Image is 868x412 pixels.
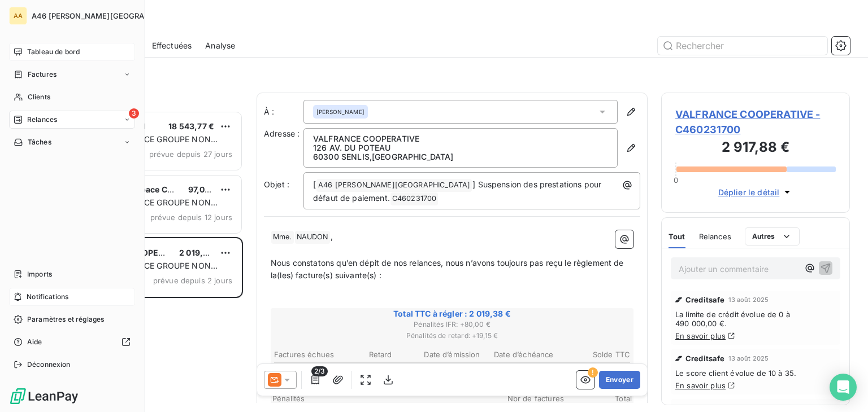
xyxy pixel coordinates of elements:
span: Aide [27,337,42,347]
span: Pénalités IFR : + 80,00 € [272,319,632,330]
span: Nous constatons qu’en dépit de nos relances, nous n’avons toujours pas reçu le règlement de la(le... [271,258,626,280]
span: Factures [28,69,57,80]
span: Nbr de factures [496,394,564,403]
span: Tâches [28,137,51,147]
span: Imports [27,269,52,279]
label: À : [264,106,303,117]
a: Imports [9,265,135,283]
span: 2 019,38 € [179,248,221,257]
a: En savoir plus [675,381,726,390]
span: La limite de crédit évolue de 0 à 490 000,00 €. [675,310,836,328]
span: C460231700 [390,192,439,205]
a: Paramètres et réglages [9,310,135,328]
span: , [331,231,333,241]
span: Relances [27,115,57,125]
span: PLAN DE RELANCE GROUPE NON AUTOMATIQUE [81,134,218,155]
span: 3 [129,108,139,119]
button: Envoyer [599,371,640,389]
input: Rechercher [658,37,827,55]
button: Autres [745,227,800,246]
span: Pénalités [272,394,496,403]
a: Clients [9,88,135,106]
a: 3Relances [9,111,135,129]
span: Pénalités de retard : + 19,15 € [272,331,632,341]
span: Total TTC à régler : 2 019,38 € [272,308,632,319]
span: Notifications [27,292,68,302]
span: Total [564,394,632,403]
span: PLAN DE RELANCE GROUPE NON AUTOMATIQUE [81,198,218,218]
span: Tout [669,232,685,241]
th: Factures échues [274,349,344,361]
span: Analyse [205,40,235,51]
span: Adresse : [264,129,300,138]
span: 18 543,77 € [168,121,214,131]
a: Tâches [9,133,135,151]
a: Aide [9,333,135,351]
img: Logo LeanPay [9,387,79,405]
span: [ [313,179,316,189]
span: Creditsafe [685,295,725,304]
span: PLAN DE RELANCE GROUPE NON AUTOMATIQUE [81,261,218,282]
th: Date d’émission [417,349,488,361]
div: grid [54,111,243,412]
span: Creditsafe [685,354,725,363]
span: VALFRANCE COOPERATIVE - C460231700 [675,107,836,137]
div: Open Intercom Messenger [830,374,857,401]
a: En savoir plus [675,331,726,340]
span: Déplier le détail [718,186,780,198]
th: Retard [345,349,416,361]
a: Factures [9,65,135,84]
span: A46 [PERSON_NAME][GEOGRAPHIC_DATA] [316,179,472,192]
span: 2/3 [311,366,328,376]
span: Tableau de bord [27,47,80,57]
span: Relances [699,232,731,241]
span: A46 [PERSON_NAME][GEOGRAPHIC_DATA] [32,11,188,20]
span: prévue depuis 12 jours [150,213,232,222]
span: [PERSON_NAME] [316,108,364,116]
span: 13 août 2025 [728,296,769,303]
span: NAUDON [295,231,330,244]
th: Date d’échéance [488,349,559,361]
button: Déplier le détail [715,186,797,199]
a: Tableau de bord [9,43,135,61]
h3: 2 917,88 € [675,137,836,160]
span: Déconnexion [27,360,71,370]
div: AA [9,7,27,25]
span: prévue depuis 2 jours [153,276,232,285]
span: Le score client évolue de 10 à 35. [675,369,836,378]
span: 97,08 € [188,185,218,194]
p: 126 AV. DU POTEAU [313,143,608,152]
p: VALFRANCE COOPERATIVE [313,134,608,143]
span: prévue depuis 27 jours [149,150,232,159]
span: Effectuées [152,40,192,51]
span: Objet : [264,179,289,189]
span: Paramètres et réglages [27,314,104,325]
th: Solde TTC [560,349,631,361]
span: Mme. [271,231,294,244]
span: Clients [28,92,50,102]
span: ] Suspension des prestations pour défaut de paiement. [313,179,604,203]
span: 0 [674,176,678,185]
p: 60300 SENLIS , [GEOGRAPHIC_DATA] [313,152,608,161]
span: 13 août 2025 [728,355,769,362]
